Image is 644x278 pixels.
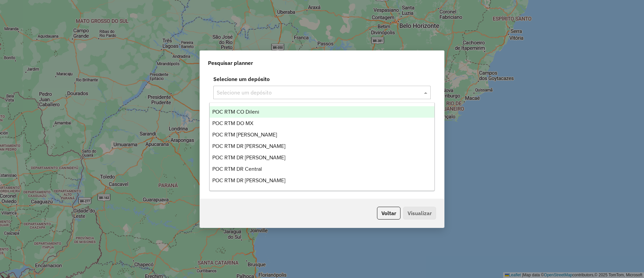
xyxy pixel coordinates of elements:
[212,120,253,126] span: POC RTM DO MX
[212,155,285,160] span: POC RTM DR [PERSON_NAME]
[212,166,262,172] span: POC RTM DR Central
[212,109,259,115] span: POC RTM CO Dileni
[212,132,277,137] span: POC RTM [PERSON_NAME]
[208,59,253,67] span: Pesquisar planner
[377,207,400,220] button: Voltar
[212,143,285,149] span: POC RTM DR [PERSON_NAME]
[209,75,435,83] label: Selecione um depósito
[209,103,435,191] ng-dropdown-panel: Options list
[212,177,285,183] span: POC RTM DR [PERSON_NAME]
